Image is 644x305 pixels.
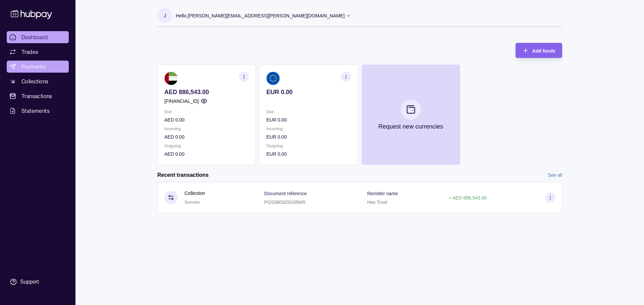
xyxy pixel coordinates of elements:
h2: Recent transactions [157,171,209,179]
span: Dashboard [21,33,48,41]
a: Dashboard [7,31,69,43]
button: Add funds [516,43,562,58]
a: Trades [7,46,69,58]
p: Collection [184,189,205,197]
p: Hello, [PERSON_NAME][EMAIL_ADDRESS][PERSON_NAME][DOMAIN_NAME] [176,12,344,19]
a: Payments [7,61,69,73]
img: ae [164,72,178,85]
a: Transactions [7,90,69,102]
p: AED 0.00 [164,116,249,124]
p: EUR 0.00 [266,116,351,124]
p: AED 0.00 [164,150,249,158]
p: EUR 0.00 [266,150,351,158]
p: Due [266,108,351,116]
span: Trades [21,48,38,56]
p: EUR 0.00 [266,88,351,96]
p: EUR 0.00 [266,133,351,141]
p: Remitter name [367,191,398,196]
p: Due [164,108,249,116]
div: Support [20,278,39,286]
span: Statements [21,107,50,115]
a: Support [7,275,69,289]
p: Hex Trust [367,200,387,205]
a: Collections [7,75,69,87]
span: Transactions [21,92,52,100]
a: See all [548,171,562,179]
p: Outgoing [266,142,351,150]
p: AED 0.00 [164,133,249,141]
span: Collections [21,77,48,85]
span: Payments [21,63,46,71]
p: J [164,12,166,19]
p: + AED 886,543.00 [448,195,487,201]
p: [FINANCIAL_ID] [164,97,199,105]
img: eu [266,72,280,85]
button: Request new currencies [362,65,460,165]
p: Request new currencies [378,123,443,130]
p: Incoming [164,125,249,133]
p: POS080925038945 [264,200,306,205]
p: Outgoing [164,142,249,150]
a: Statements [7,105,69,117]
span: Success [184,200,200,205]
p: Document reference [264,191,307,196]
span: Add funds [532,48,555,54]
p: Incoming [266,125,351,133]
p: AED 886,543.00 [164,88,249,96]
